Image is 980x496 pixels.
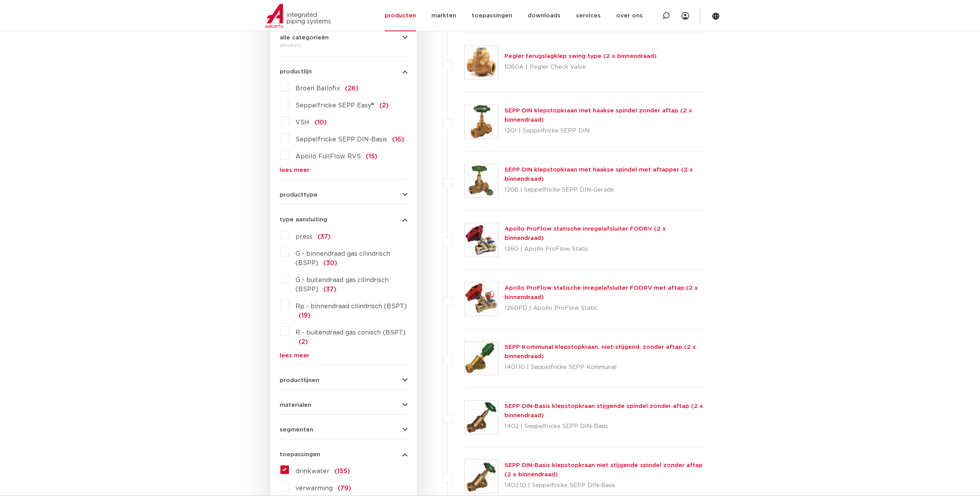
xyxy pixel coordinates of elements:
[280,353,408,358] a: lees meer
[465,46,498,79] img: Thumbnail for Pegler terugslagklep swing type (2 x binnendraad)
[296,119,309,126] span: VSH
[465,282,498,316] img: Thumbnail for Apollo ProFlow statische inregelafsluiter FODRV met aftap (2 x binnendraad)
[280,41,408,50] div: afsluiters
[296,485,333,491] span: verwarming
[314,119,327,126] span: (10)
[335,468,350,474] span: (155)
[323,286,336,292] span: (37)
[366,153,377,160] span: (15)
[280,167,408,173] a: lees meer
[280,427,313,433] span: segmenten
[338,485,351,491] span: (79)
[379,102,389,109] span: (2)
[296,303,407,309] span: Rp - binnendraad cilindrisch (BSPT)
[504,108,692,123] a: SEPP DIN klepstopkraan met haakse spindel zonder aftap (2 x binnendraad)
[280,69,312,75] span: productlijn
[280,377,408,383] button: productlijnen
[318,234,331,240] span: (37)
[465,105,498,138] img: Thumbnail for SEPP DIN klepstopkraan met haakse spindel zonder aftap (2 x binnendraad)
[504,302,704,314] p: 1260PD | Apollo ProFlow Static
[504,462,703,477] a: SEPP DIN-Basis klepstopkraan niet stijgende spindel zonder aftap (2 x binnendraad)
[296,136,387,143] span: Seppelfricke SEPP DIN-Basis
[504,167,693,182] a: SEPP DIN klepstopkraan met haakse spindel met aftapper (2 x binnendraad)
[504,420,704,433] p: 1402 | Seppelfricke SEPP DIN-Basis
[504,285,698,300] a: Apollo ProFlow statische inregelafsluiter FODRV met aftap (2 x binnendraad)
[280,452,408,457] button: toepassingen
[504,479,704,492] p: 1402.10 | Seppelfricke SEPP DIN-Basis
[504,243,704,255] p: 1260 | Apollo ProFlow Static
[504,344,696,359] a: SEPP Kommunal klepstopkraan, niet-stijgend, zonder aftap (2 x binnendraad)
[280,35,408,41] button: alle categorieën
[465,341,498,375] img: Thumbnail for SEPP Kommunal klepstopkraan, niet-stijgend, zonder aftap (2 x binnendraad)
[465,164,498,197] img: Thumbnail for SEPP DIN klepstopkraan met haakse spindel met aftapper (2 x binnendraad)
[280,192,318,198] span: producttype
[296,85,340,92] span: Broen Ballofix
[504,403,703,418] a: SEPP DIN-Basis klepstopkraan stijgende spindel zonder aftap (2 x binnendraad)
[296,102,374,109] span: Seppelfricke SEPP Easy®
[296,468,329,474] span: drinkwater
[280,377,319,383] span: productlijnen
[280,217,408,223] button: type aansluiting
[280,35,329,41] span: alle categorieën
[299,339,308,345] span: (2)
[504,53,657,59] a: Pegler terugslagklep swing type (2 x binnendraad)
[296,330,406,336] span: R - buitendraad gas conisch (BSPT)
[296,153,361,160] span: Apollo FullFlow RVS
[504,125,704,137] p: 1201 | Seppelfricke SEPP DIN
[504,61,657,73] p: 1060A | Pegler Check Valve
[465,401,498,434] img: Thumbnail for SEPP DIN-Basis klepstopkraan stijgende spindel zonder aftap (2 x binnendraad)
[299,313,311,319] span: (19)
[345,85,358,92] span: (26)
[296,234,313,240] span: press
[296,277,389,292] span: G - buitendraad gas cilindrisch (BSPP)
[392,136,404,143] span: (16)
[280,217,327,223] span: type aansluiting
[296,251,390,266] span: G - binnendraad gas cilindrisch (BSPP)
[504,184,704,196] p: 1206 | Seppelfricke SEPP DIN-Gerade
[280,402,311,408] span: materialen
[465,223,498,256] img: Thumbnail for Apollo ProFlow statische inregelafsluiter FODRV (2 x binnendraad)
[280,452,320,457] span: toepassingen
[280,427,408,433] button: segmenten
[280,192,408,198] button: producttype
[504,361,704,374] p: 1401.10 | Seppelfricke SEPP Kommunal
[280,402,408,408] button: materialen
[323,260,337,266] span: (30)
[280,69,408,75] button: productlijn
[465,460,498,493] img: Thumbnail for SEPP DIN-Basis klepstopkraan niet stijgende spindel zonder aftap (2 x binnendraad)
[504,226,666,241] a: Apollo ProFlow statische inregelafsluiter FODRV (2 x binnendraad)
